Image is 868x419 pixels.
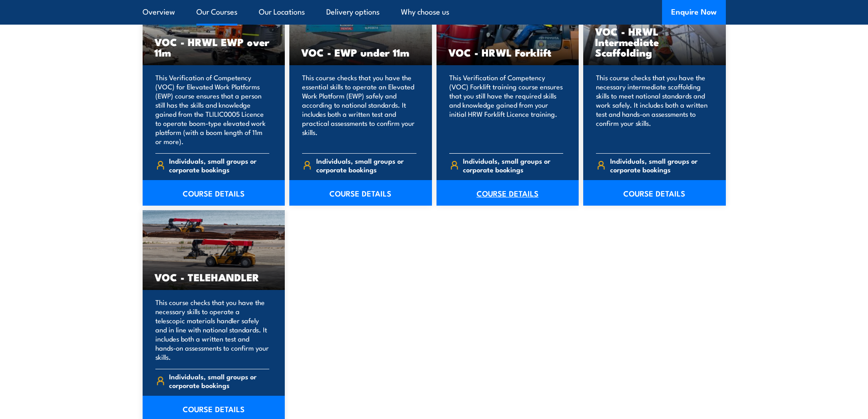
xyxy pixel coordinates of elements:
[596,73,710,146] p: This course checks that you have the necessary intermediate scaffolding skills to meet national s...
[155,298,270,362] p: This course checks that you have the necessary skills to operate a telescopic materials handler s...
[169,156,269,174] span: Individuals, small groups or corporate bookings
[437,180,579,206] a: COURSE DETAILS
[316,156,416,174] span: Individuals, small groups or corporate bookings
[448,47,567,57] h3: VOC - HRWL Forklift
[143,180,285,206] a: COURSE DETAILS
[449,73,564,146] p: This Verification of Competency (VOC) Forklift training course ensures that you still have the re...
[610,156,710,174] span: Individuals, small groups or corporate bookings
[583,180,726,206] a: COURSE DETAILS
[289,180,432,206] a: COURSE DETAILS
[595,26,714,57] h3: VOC - HRWL Intermediate Scaffolding
[302,73,416,146] p: This course checks that you have the essential skills to operate an Elevated Work Platform (EWP) ...
[155,73,270,146] p: This Verification of Competency (VOC) for Elevated Work Platforms (EWP) course ensures that a per...
[154,36,273,57] h3: VOC - HRWL EWP over 11m
[154,272,273,282] h3: VOC - TELEHANDLER
[169,372,269,389] span: Individuals, small groups or corporate bookings
[301,47,420,57] h3: VOC - EWP under 11m
[463,156,563,174] span: Individuals, small groups or corporate bookings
